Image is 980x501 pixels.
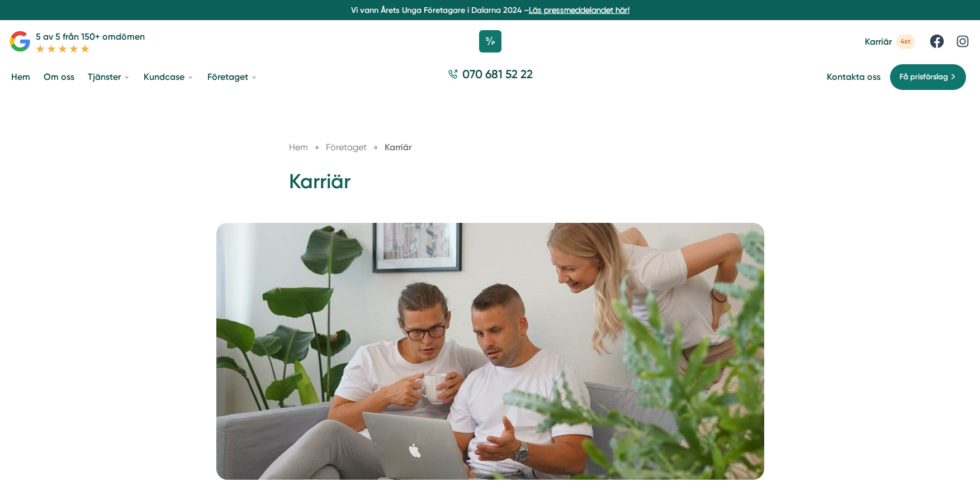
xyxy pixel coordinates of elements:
[462,66,533,82] span: 070 681 52 22
[289,168,692,204] h1: Karriär
[865,36,892,47] span: Karriär
[899,71,948,83] span: Få prisförslag
[827,71,880,82] a: Kontakta oss
[326,142,369,152] a: Företaget
[4,4,976,16] p: Vi vann Årets Unga Företagare i Dalarna 2024 –
[529,6,629,15] a: Läs pressmeddelandet här!
[889,64,967,90] a: Få prisförslag
[41,63,77,91] a: Om oss
[86,63,132,91] a: Tjänster
[326,142,367,152] span: Företaget
[373,140,378,154] span: »
[315,140,319,154] span: »
[896,34,915,49] span: 4st
[289,140,692,154] nav: Breadcrumb
[9,63,32,91] a: Hem
[205,63,260,91] a: Företaget
[216,223,764,480] img: Karriär
[385,142,411,152] a: Karriär
[443,66,537,88] a: 070 681 52 22
[36,30,145,44] p: 5 av 5 från 150+ omdömen
[289,142,308,152] a: Hem
[865,34,915,49] a: Karriär 4st
[141,63,196,91] a: Kundcase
